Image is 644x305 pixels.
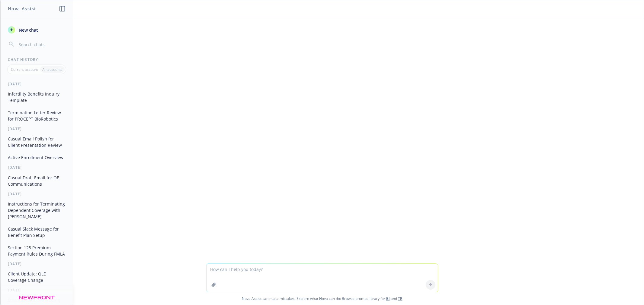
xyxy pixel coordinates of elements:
[1,288,73,293] div: [DATE]
[5,269,68,285] button: Client Update: QLE Coverage Change
[1,165,73,170] div: [DATE]
[5,173,68,189] button: Casual Draft Email for OE Communications
[398,296,402,301] a: TR
[18,27,38,33] span: New chat
[5,89,68,105] button: Infertility Benefits Inquiry Template
[1,126,73,131] div: [DATE]
[8,5,36,12] h1: Nova Assist
[5,108,68,124] button: Termination Letter Review for PROCEPT BioRobotics
[5,199,68,222] button: Instructions for Terminating Dependent Coverage with [PERSON_NAME]
[5,224,68,240] button: Casual Slack Message for Benefit Plan Setup
[1,57,73,62] div: Chat History
[11,67,38,72] p: Current account
[386,296,390,301] a: BI
[1,191,73,197] div: [DATE]
[18,40,66,49] input: Search chats
[1,81,73,86] div: [DATE]
[3,292,641,305] span: Nova Assist can make mistakes. Explore what Nova can do: Browse prompt library for and
[5,134,68,150] button: Casual Email Polish for Client Presentation Review
[5,243,68,259] button: Section 125 Premium Payment Rules During FMLA
[42,67,62,72] p: All accounts
[1,261,73,266] div: [DATE]
[5,24,68,35] button: New chat
[5,152,68,162] button: Active Enrollment Overview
